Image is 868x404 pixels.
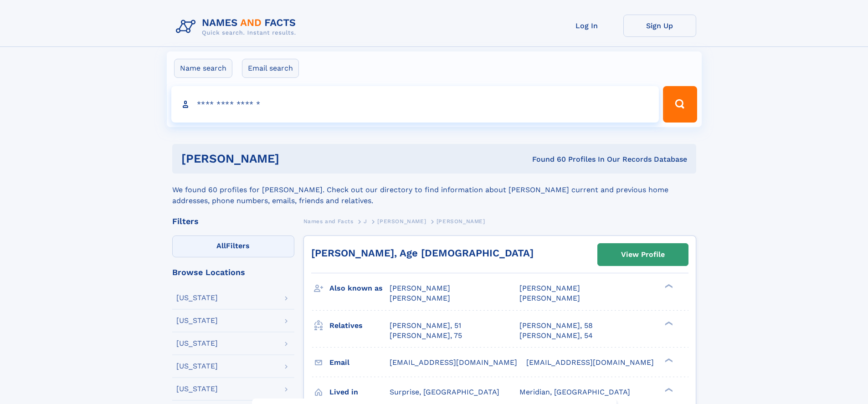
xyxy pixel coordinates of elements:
span: [PERSON_NAME] [519,284,580,292]
a: [PERSON_NAME], 51 [390,321,461,331]
img: Logo Names and Facts [172,15,303,39]
a: [PERSON_NAME], 75 [390,331,462,341]
h3: Email [329,355,390,370]
div: View Profile [621,244,665,265]
span: [PERSON_NAME] [390,294,450,302]
span: [PERSON_NAME] [377,218,426,225]
label: Filters [172,235,294,257]
div: We found 60 profiles for [PERSON_NAME]. Check out our directory to find information about [PERSON... [172,174,696,206]
a: [PERSON_NAME], 54 [519,331,593,341]
div: [US_STATE] [176,340,218,347]
span: J [364,218,367,225]
span: [PERSON_NAME] [519,294,580,302]
h3: Relatives [329,318,390,333]
span: Surprise, [GEOGRAPHIC_DATA] [390,388,499,396]
div: [US_STATE] [176,317,218,324]
span: [EMAIL_ADDRESS][DOMAIN_NAME] [526,358,654,367]
div: [US_STATE] [176,363,218,370]
span: [PERSON_NAME] [437,218,485,225]
div: Found 60 Profiles In Our Records Database [406,154,687,164]
div: ❯ [663,357,673,363]
a: Log In [550,15,623,37]
h1: [PERSON_NAME] [181,153,406,164]
span: [PERSON_NAME] [390,284,450,292]
h3: Lived in [329,384,390,400]
a: View Profile [598,244,688,266]
label: Email search [242,59,299,78]
span: [EMAIL_ADDRESS][DOMAIN_NAME] [390,358,517,367]
a: [PERSON_NAME] [377,215,426,227]
a: Sign Up [623,15,696,37]
div: Filters [172,217,294,225]
button: Search Button [663,86,697,123]
div: Browse Locations [172,268,294,276]
div: [US_STATE] [176,385,218,393]
a: [PERSON_NAME], Age [DEMOGRAPHIC_DATA] [311,247,534,259]
div: [US_STATE] [176,294,218,302]
a: [PERSON_NAME], 58 [519,321,593,331]
input: search input [171,86,659,123]
div: ❯ [663,320,673,326]
label: Name search [174,59,232,78]
span: All [216,241,226,250]
h3: Also known as [329,281,390,296]
span: Meridian, [GEOGRAPHIC_DATA] [519,388,630,396]
a: J [364,215,367,227]
a: Names and Facts [303,215,354,227]
div: ❯ [663,283,673,289]
div: ❯ [663,387,673,393]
